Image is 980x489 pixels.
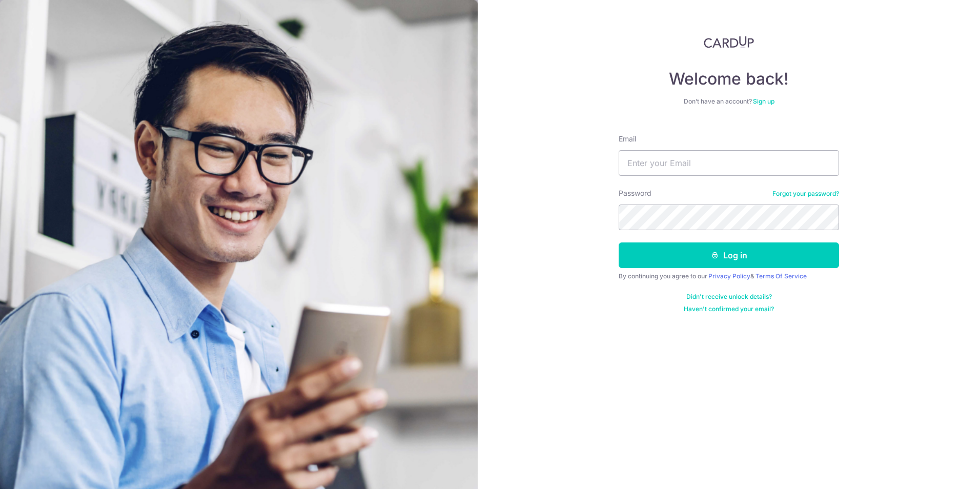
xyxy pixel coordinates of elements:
[619,242,839,268] button: Log in
[686,293,772,301] a: Didn't receive unlock details?
[704,36,754,48] img: CardUp Logo
[708,272,750,280] a: Privacy Policy
[753,97,774,105] a: Sign up
[619,97,839,106] div: Don’t have an account?
[772,190,839,198] a: Forgot your password?
[619,69,839,89] h4: Welcome back!
[619,188,651,198] label: Password
[619,272,839,280] div: By continuing you agree to our &
[684,305,774,313] a: Haven't confirmed your email?
[756,272,807,280] a: Terms Of Service
[619,134,636,144] label: Email
[619,150,839,176] input: Enter your Email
